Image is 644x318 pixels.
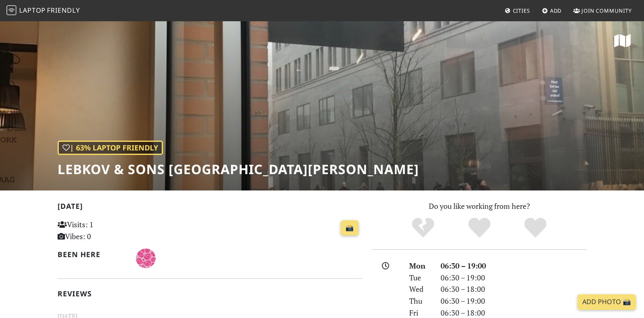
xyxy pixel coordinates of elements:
[395,217,451,239] div: No
[58,289,362,298] h2: Reviews
[136,249,156,268] img: 5615-kato.jpg
[58,250,127,259] h2: Been here
[436,295,592,307] div: 06:30 – 19:00
[570,3,635,18] a: Join Community
[7,4,80,18] a: LaptopFriendly LaptopFriendly
[58,141,163,155] div: In general, do you like working from here?
[19,6,46,15] span: Laptop
[436,260,592,272] div: 06:30 – 19:00
[436,272,592,284] div: 06:30 – 19:00
[404,272,435,284] div: Tue
[513,7,530,14] span: Cities
[539,3,565,18] a: Add
[550,7,562,14] span: Add
[582,7,632,14] span: Join Community
[58,219,153,242] p: Visits: 1 Vibes: 0
[7,5,16,15] img: LaptopFriendly
[404,260,435,272] div: Mon
[404,295,435,307] div: Thu
[372,200,587,212] p: Do you like working from here?
[451,217,508,239] div: Yes
[577,294,636,310] a: Add Photo 📸
[341,220,359,236] a: 📸
[47,6,80,15] span: Friendly
[501,3,533,18] a: Cities
[136,253,156,262] span: Kato van der Pol
[404,283,435,295] div: Wed
[507,217,564,239] div: Definitely!
[436,283,592,295] div: 06:30 – 18:00
[58,202,362,214] h2: [DATE]
[58,161,419,177] h1: Lebkov & Sons [GEOGRAPHIC_DATA][PERSON_NAME]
